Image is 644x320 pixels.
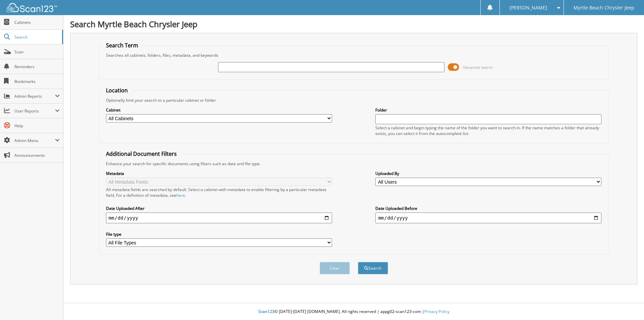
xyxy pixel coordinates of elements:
[258,309,274,314] span: Scan123
[176,192,185,198] a: here
[375,107,601,113] label: Folder
[106,171,332,176] label: Metadata
[106,187,332,198] div: All metadata fields are searched by default. Select a cabinet with metadata to enable filtering b...
[14,64,60,70] span: Reminders
[375,171,601,176] label: Uploaded By
[106,231,332,237] label: File type
[103,42,142,49] legend: Search Term
[574,6,634,10] span: Myrtle Beach Chrysler Jeep
[14,93,55,99] span: Admin Reports
[14,19,60,25] span: Cabinets
[14,79,60,84] span: Bookmarks
[106,205,332,211] label: Date Uploaded After
[610,288,644,320] iframe: Chat Widget
[103,97,605,103] div: Optionally limit your search to a particular cabinet or folder
[14,49,60,55] span: Scan
[320,262,350,274] button: Clear
[424,309,449,314] a: Privacy Policy
[103,161,605,167] div: Enhance your search for specific documents using filters such as date and file type.
[14,108,55,114] span: User Reports
[463,65,493,70] span: Advanced Search
[103,52,605,58] div: Searches all cabinets, folders, files, metadata, and keywords
[103,150,180,157] legend: Additional Document Filters
[375,125,601,136] div: Select a cabinet and begin typing the name of the folder you want to search in. If the name match...
[14,34,59,40] span: Search
[375,205,601,211] label: Date Uploaded Before
[63,304,644,320] div: © [DATE]-[DATE] [DOMAIN_NAME]. All rights reserved | appg02-scan123-com |
[358,262,388,274] button: Search
[106,213,332,223] input: start
[14,138,55,143] span: Admin Menu
[70,18,637,30] h1: Search Myrtle Beach Chrysler Jeep
[375,213,601,223] input: end
[14,123,60,129] span: Help
[106,107,332,113] label: Cabinet
[7,3,57,12] img: scan123-logo-white.svg
[509,6,547,10] span: [PERSON_NAME]
[14,152,60,158] span: Announcements
[103,87,131,94] legend: Location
